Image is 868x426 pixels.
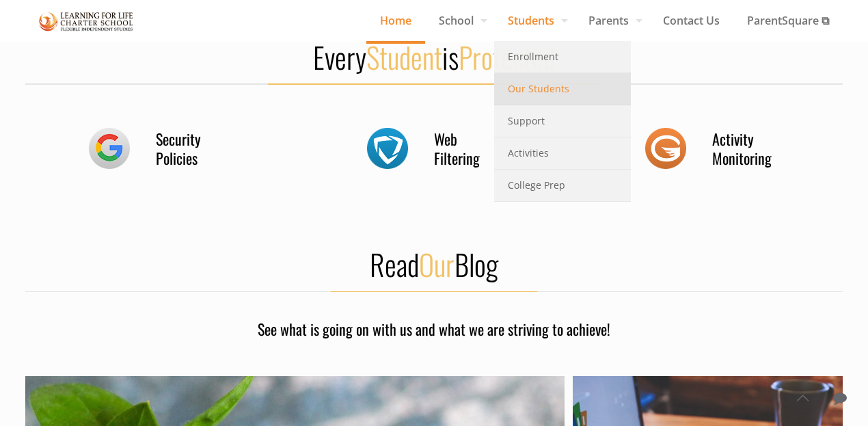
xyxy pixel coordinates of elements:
[712,129,781,168] h4: Activity Monitoring
[425,10,494,31] span: School
[494,73,631,105] a: Our Students
[419,243,455,285] span: Our
[434,129,502,168] h4: Web Filtering
[649,10,733,31] span: Contact Us
[366,10,425,31] span: Home
[494,10,575,31] span: Students
[788,384,817,412] a: Back to top icon
[156,129,224,168] h4: Security Policies
[494,170,631,202] a: College Prep
[494,137,631,170] a: Activities
[494,41,631,73] a: Enrollment
[508,80,569,98] span: Our Students
[508,144,549,162] span: Activities
[39,10,133,34] img: Home
[25,39,843,75] h2: Every is
[508,112,545,130] span: Support
[508,48,558,66] span: Enrollment
[25,246,843,282] h2: Read Blog
[459,36,555,78] span: Protected
[164,319,703,338] h4: See what is going on with us and what we are striving to achieve!
[733,10,843,31] span: ParentSquare ⧉
[366,36,442,78] span: Student
[508,176,565,194] span: College Prep
[575,10,649,31] span: Parents
[494,105,631,137] a: Support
